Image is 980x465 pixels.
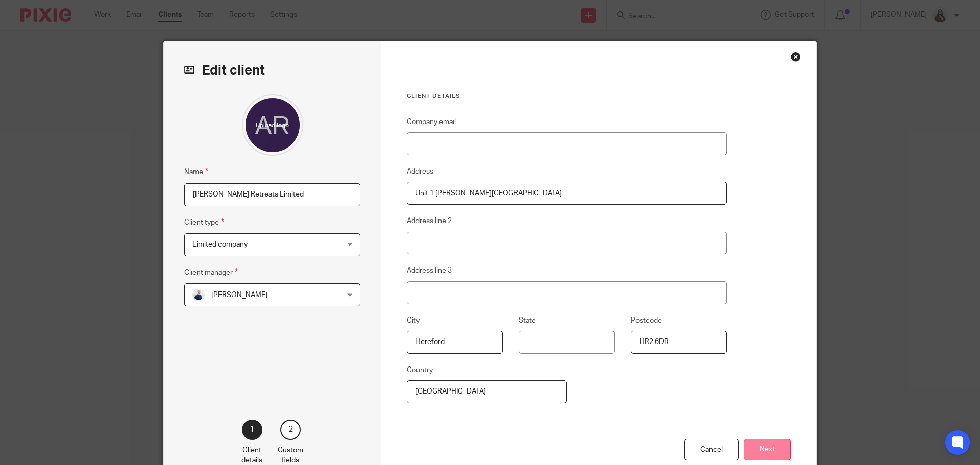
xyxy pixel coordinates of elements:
h3: Client details [407,92,727,101]
label: Address line 2 [407,216,452,226]
button: Next [744,439,791,461]
img: MC_T&CO-3.jpg [192,289,205,301]
div: Close this dialog window [791,52,801,62]
h2: Edit client [184,62,360,79]
span: Limited company [192,241,248,248]
label: Client type [184,216,224,228]
label: Address line 3 [407,265,452,276]
label: Company email [407,117,456,127]
label: Country [407,365,433,375]
div: 1 [242,420,262,440]
div: 2 [280,420,301,440]
label: Name [184,166,208,178]
label: City [407,315,420,326]
div: Cancel [684,439,739,461]
span: [PERSON_NAME] [211,291,267,299]
label: Client manager [184,266,238,278]
label: Postcode [631,315,662,326]
label: State [519,315,536,326]
label: Address [407,166,433,177]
